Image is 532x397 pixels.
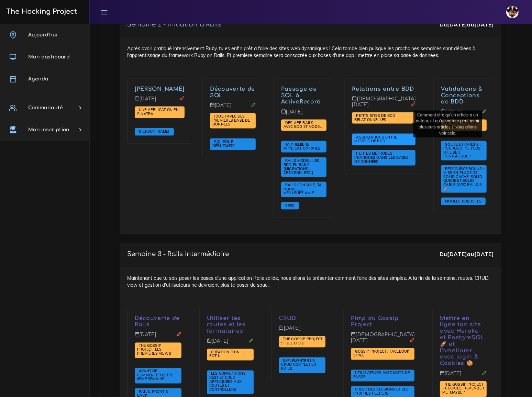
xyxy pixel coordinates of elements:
span: [PERSON_NAME] [137,129,171,134]
span: Créer des sessions et ses propres helpers [353,387,409,396]
div: Comment dire qu'un article a un auteur, et qu'un auteur peut avoir plusieurs articles ? Nous allo... [413,111,482,137]
div: Du au [440,21,494,29]
span: Mon inscription [28,127,69,132]
span: Les conventions REST et CRUD appliquées aux Routes et Controllers [209,371,246,392]
span: Jouer avec ses premières base de données [212,114,250,126]
a: Jouer avec ses premières base de données [212,114,250,127]
a: Des app Rails avec BDD et Model [284,121,324,130]
a: [PERSON_NAME] [137,129,171,134]
span: Création d'un potin [209,350,240,359]
span: Agenda [28,76,48,81]
span: Communauté [28,105,63,110]
p: Utiliser les routes et les formulaires [207,316,254,335]
a: Validations & Conceptions de BDD [441,86,482,105]
p: [DATE] [440,371,487,382]
a: Passage de SQL à ActiveRecord [281,86,321,105]
span: Avant de commencer cette 6ème semaine [137,369,173,382]
a: SQLite et Rails 8 : Pourquoi ne plus utiliser PostgreSQL ? [443,142,481,159]
span: Models robustes [443,199,483,203]
h3: The Hacking Project [4,8,77,15]
a: Rails Console, ta nouvelle meilleure amie [284,183,322,196]
span: Une application en Sinatra [137,107,179,116]
div: Après avoir pratiqué intensivement Ruby, tu es enfin prêt à faire des sites web dynamiques ! Cela... [120,38,501,234]
p: [DATE] [210,102,256,113]
p: [DEMOGRAPHIC_DATA][DATE] [352,96,415,113]
span: Gossip Project : Facebook style [353,349,409,358]
p: Découverte de Rails [135,316,181,329]
p: [DATE] [135,96,185,107]
p: Mettre en ligne ton site avec Heroku et PostgreSQL 🚀 et l'améliorer avec login & Cookies 🍪 [440,316,487,367]
a: Associations entre models de BDD [354,135,397,144]
span: Rails Model: les BDD en Rails (migrations, création, etc.) [284,158,319,175]
span: Implémenter un CRUD complet en Rails [281,359,317,371]
strong: [DATE] [474,21,494,28]
img: avatar [506,6,519,18]
p: Semaine 3 - Rails intermédiaire [127,250,229,258]
p: CRUD [279,316,326,322]
span: Petites méthodes pratiques dans les bases de données [354,151,409,164]
p: [DATE] [279,326,326,337]
span: Des app Rails avec BDD et Model [284,120,324,129]
div: Du au [440,250,494,258]
p: [DEMOGRAPHIC_DATA][DATE] [351,332,414,349]
p: [DATE] [207,339,254,350]
strong: [DATE] [447,21,467,28]
a: Ressource Bonus : Mise en place de Solid Cache, Solid Queue et Solid Cable avec Rails 8 🚀 [443,166,484,191]
p: [DATE] [135,332,181,343]
strong: [DATE] [474,251,494,257]
a: [PERSON_NAME] [135,86,185,92]
span: Associations entre models de BDD [354,135,397,144]
a: Ta première application Rails [284,142,322,151]
a: Models robustes [443,199,483,204]
a: Petites méthodes pratiques dans les bases de données [354,151,409,164]
a: SQL pour débutants [212,140,236,148]
a: Petits sites de BDD relationnelles [354,113,395,122]
a: Relations entre BDD [352,86,414,92]
span: Petits sites de BDD relationnelles [354,113,395,122]
span: Aujourd'hui [28,32,57,37]
strong: [DATE] [447,251,467,257]
a: Une application en Sinatra [137,108,179,117]
span: The Gossip Project - Cookies, remember me, maybe ? [442,382,484,395]
span: Rails Console, ta nouvelle meilleure amie [284,183,322,195]
a: Semaine 2 - Initiation à Rails [127,21,221,28]
p: Pimp du Gossip Project [351,316,414,329]
a: Rails Model: les BDD en Rails (migrations, création, etc.) [284,158,319,175]
span: The Gossip Project, les premières views [137,343,173,356]
span: Mon dashboard [28,54,70,59]
p: [DATE] [441,109,487,120]
a: Découverte de SQL [210,86,255,99]
span: The Gossip Project : Full CRUD [281,337,323,346]
span: Utilisateurs avec mots de passe [353,371,410,379]
a: Seed [284,203,297,208]
p: [DATE] [281,109,327,120]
